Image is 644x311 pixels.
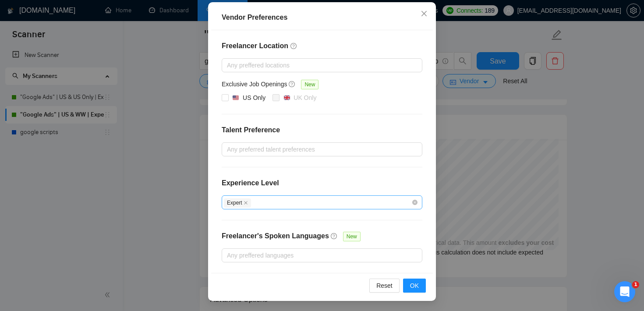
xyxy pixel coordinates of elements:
span: question-circle [289,81,296,88]
span: question-circle [331,233,338,240]
span: close [244,201,248,205]
button: Close [412,2,436,26]
button: Reset [369,279,400,293]
span: close-circle [412,200,418,205]
h4: Freelancer's Spoken Languages [222,231,329,241]
span: close [421,10,428,17]
span: New [343,232,361,241]
h5: Exclusive Job Openings [222,79,287,89]
span: New [301,80,318,89]
h4: Freelancer Location [222,41,422,51]
span: question-circle [290,42,297,49]
div: Vendor Preferences [222,12,422,23]
div: UK Only [294,93,316,102]
div: US Only [243,93,265,102]
span: Expert [224,198,251,208]
img: 🇬🇧 [284,95,290,101]
button: OK [403,279,426,293]
img: 🇺🇸 [233,95,239,101]
h4: Experience Level [222,178,279,188]
h4: Talent Preference [222,125,422,135]
iframe: Intercom live chat [614,281,635,302]
span: 1 [632,281,639,288]
span: Reset [376,281,393,290]
span: OK [410,281,419,290]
